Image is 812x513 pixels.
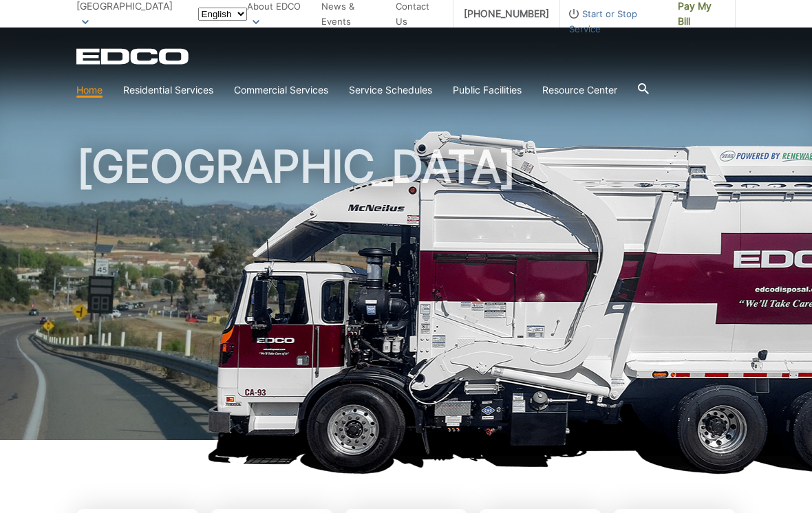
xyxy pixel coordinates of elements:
a: EDCD logo. Return to the homepage. [76,48,191,65]
a: Service Schedules [349,83,432,98]
h1: [GEOGRAPHIC_DATA] [76,144,736,446]
a: Commercial Services [234,83,328,98]
a: Resource Center [542,83,617,98]
a: Public Facilities [453,83,522,98]
select: Select a language [198,8,247,21]
a: Home [76,83,103,98]
a: Residential Services [123,83,213,98]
